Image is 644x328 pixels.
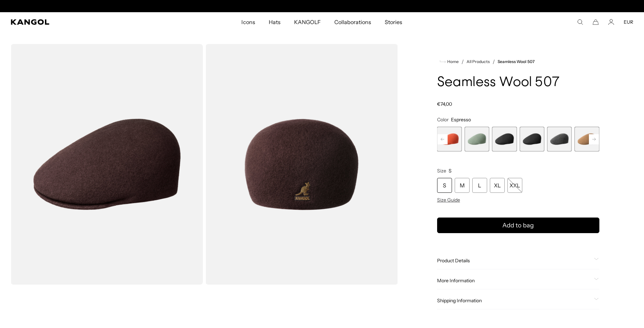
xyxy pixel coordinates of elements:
span: KANGOLF [294,12,321,32]
span: Size [437,168,446,174]
span: More Information [437,278,591,284]
button: EUR [624,19,633,25]
a: All Products [467,59,490,64]
label: Black/Gold [492,127,517,151]
a: Home [440,59,459,65]
span: S [449,168,452,174]
button: Cart [593,19,599,25]
li: / [490,58,495,66]
label: Dark Flannel [547,127,572,151]
a: Account [608,19,614,25]
span: Espresso [451,117,471,123]
a: KANGOLF [287,12,328,32]
div: L [472,178,487,193]
div: 1 of 2 [253,3,392,9]
img: color-espresso [11,44,203,285]
label: Sage Green [464,127,489,151]
div: Announcement [253,3,392,9]
div: XXL [507,178,522,193]
div: XL [490,178,505,193]
a: Kangol [11,19,160,25]
span: Stories [385,12,402,32]
div: 3 of 9 [437,127,462,151]
a: Icons [235,12,262,32]
div: 6 of 9 [520,127,544,151]
a: Collaborations [328,12,378,32]
label: Wood [575,127,599,151]
slideshow-component: Announcement bar [253,3,392,9]
div: 7 of 9 [547,127,572,151]
a: Stories [378,12,409,32]
div: M [455,178,470,193]
li: / [459,58,464,66]
div: S [437,178,452,193]
label: Coral Flame [437,127,462,151]
span: Icons [241,12,255,32]
div: 5 of 9 [492,127,517,151]
a: Hats [262,12,287,32]
img: color-espresso [206,44,398,285]
span: Shipping Information [437,298,591,304]
label: Black [520,127,544,151]
span: Add to bag [502,221,534,230]
nav: breadcrumbs [437,58,599,66]
span: Color [437,117,449,123]
span: Product Details [437,258,591,264]
summary: Search here [577,19,583,25]
div: 4 of 9 [464,127,489,151]
h1: Seamless Wool 507 [437,75,599,90]
div: 8 of 9 [575,127,599,151]
span: Hats [269,12,281,32]
button: Add to bag [437,218,599,233]
span: Collaborations [334,12,371,32]
a: Seamless Wool 507 [498,59,534,64]
span: €74,00 [437,101,452,107]
span: Home [446,59,459,64]
span: Size Guide [437,197,460,203]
